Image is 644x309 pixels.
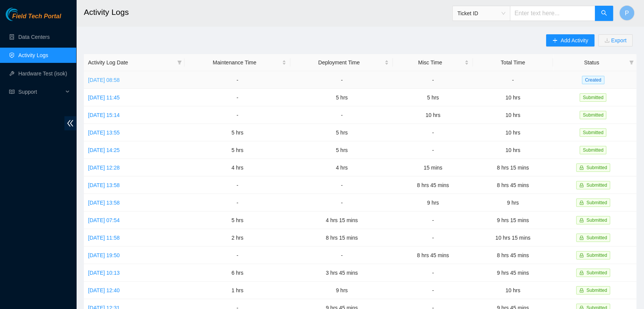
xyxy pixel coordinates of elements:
[393,247,473,264] td: 8 hrs 45 mins
[552,38,557,44] span: plus
[393,264,473,282] td: -
[595,6,613,21] button: search
[586,270,607,275] span: Submitted
[393,141,473,159] td: -
[580,128,606,137] span: Submitted
[88,147,120,153] a: [DATE] 14:25
[290,282,393,299] td: 9 hrs
[88,270,120,276] a: [DATE] 10:13
[580,111,606,119] span: Submitted
[393,89,473,106] td: 5 hrs
[290,264,393,282] td: 3 hrs 45 mins
[290,229,393,247] td: 8 hrs 15 mins
[18,52,48,58] a: Activity Logs
[473,106,553,124] td: 10 hrs
[586,165,607,170] span: Submitted
[88,182,120,188] a: [DATE] 13:58
[510,6,595,21] input: Enter text here...
[88,252,120,258] a: [DATE] 19:50
[176,57,183,68] span: filter
[393,106,473,124] td: 10 hrs
[546,34,594,46] button: plusAdd Activity
[184,124,291,141] td: 5 hrs
[88,58,174,67] span: Activity Log Date
[184,176,291,194] td: -
[184,282,291,299] td: 1 hrs
[88,130,120,136] a: [DATE] 13:55
[625,8,629,18] span: P
[579,218,584,223] span: lock
[579,253,584,258] span: lock
[579,165,584,170] span: lock
[184,89,291,106] td: -
[473,282,553,299] td: 10 hrs
[290,194,393,211] td: -
[290,106,393,124] td: -
[601,10,607,17] span: search
[586,218,607,223] span: Submitted
[12,13,61,20] span: Field Tech Portal
[184,247,291,264] td: -
[598,34,633,46] button: downloadExport
[393,282,473,299] td: -
[586,235,607,240] span: Submitted
[473,159,553,176] td: 8 hrs 15 mins
[557,58,626,67] span: Status
[88,217,120,223] a: [DATE] 07:54
[473,54,553,71] th: Total Time
[629,60,634,65] span: filter
[580,146,606,154] span: Submitted
[290,159,393,176] td: 4 hrs
[290,211,393,229] td: 4 hrs 15 mins
[184,229,291,247] td: 2 hrs
[88,94,120,101] a: [DATE] 11:45
[290,176,393,194] td: -
[579,235,584,240] span: lock
[290,247,393,264] td: -
[586,200,607,205] span: Submitted
[586,288,607,293] span: Submitted
[88,165,120,171] a: [DATE] 12:28
[184,71,291,89] td: -
[580,93,606,102] span: Submitted
[473,89,553,106] td: 10 hrs
[88,112,120,118] a: [DATE] 15:14
[473,141,553,159] td: 10 hrs
[579,271,584,275] span: lock
[586,253,607,258] span: Submitted
[473,247,553,264] td: 8 hrs 45 mins
[473,194,553,211] td: 9 hrs
[628,57,635,68] span: filter
[393,71,473,89] td: -
[6,14,61,24] a: Akamai TechnologiesField Tech Portal
[579,288,584,293] span: lock
[290,89,393,106] td: 5 hrs
[18,70,67,77] a: Hardware Test (isok)
[586,183,607,188] span: Submitted
[177,60,182,65] span: filter
[561,36,588,45] span: Add Activity
[9,89,14,94] span: read
[64,116,76,130] span: double-left
[393,124,473,141] td: -
[393,159,473,176] td: 15 mins
[290,71,393,89] td: -
[579,183,584,187] span: lock
[184,211,291,229] td: 5 hrs
[473,71,553,89] td: -
[184,159,291,176] td: 4 hrs
[393,229,473,247] td: -
[6,8,38,21] img: Akamai Technologies
[88,77,120,83] a: [DATE] 08:58
[619,5,634,21] button: P
[184,264,291,282] td: 6 hrs
[88,235,120,241] a: [DATE] 11:58
[582,76,604,84] span: Created
[473,124,553,141] td: 10 hrs
[473,229,553,247] td: 10 hrs 15 mins
[473,176,553,194] td: 8 hrs 45 mins
[290,141,393,159] td: 5 hrs
[184,141,291,159] td: 5 hrs
[393,194,473,211] td: 9 hrs
[457,8,505,19] span: Ticket ID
